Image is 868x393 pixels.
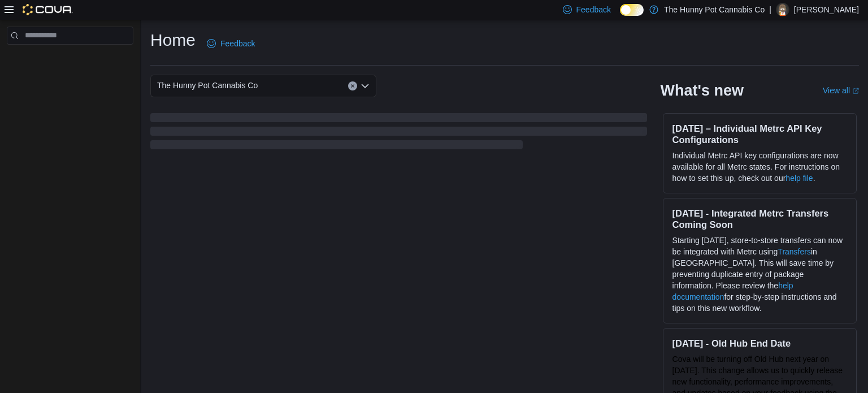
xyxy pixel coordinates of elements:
p: [PERSON_NAME] [794,3,859,16]
input: Dark Mode [620,4,644,16]
svg: External link [852,88,859,94]
button: Open list of options [361,81,370,90]
nav: Complex example [7,47,133,74]
span: Feedback [576,4,611,15]
a: Feedback [202,32,259,55]
a: View allExternal link [823,86,859,95]
h3: [DATE] - Old Hub End Date [672,338,847,349]
h3: [DATE] – Individual Metrc API Key Configurations [672,123,847,145]
a: help file [785,174,813,183]
button: Clear input [348,81,357,90]
p: Starting [DATE], store-to-store transfers can now be integrated with Metrc using in [GEOGRAPHIC_D... [672,235,847,314]
div: Abu Dauda [776,3,789,16]
p: | [769,3,771,16]
h3: [DATE] - Integrated Metrc Transfers Coming Soon [672,208,847,230]
span: Dark Mode [620,16,620,16]
h2: What's new [661,81,744,100]
h1: Home [150,29,196,51]
p: The Hunny Pot Cannabis Co [664,3,765,16]
span: The Hunny Pot Cannabis Co [157,79,258,92]
span: Loading [150,115,647,152]
a: Transfers [778,247,811,256]
p: Individual Metrc API key configurations are now available for all Metrc states. For instructions ... [672,150,847,184]
span: Feedback [220,38,255,49]
img: Cova [23,4,73,15]
a: help documentation [672,281,793,301]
